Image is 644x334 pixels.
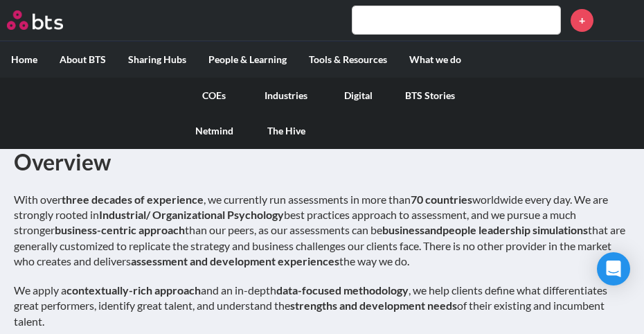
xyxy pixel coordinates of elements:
[290,299,457,312] strong: strengths and development needs
[7,10,63,30] img: BTS Logo
[604,3,637,37] a: Profile
[604,3,637,37] img: Aaron Miles
[99,208,284,221] strong: Industrial/ Organizational Psychology
[14,147,630,178] h1: Overview
[411,193,472,206] strong: 70 countries
[117,42,197,78] label: Sharing Hubs
[276,283,409,297] strong: data-focused methodology
[298,42,398,78] label: Tools & Resources
[14,192,630,270] p: With over , we currently run assessments in more than worldwide every day. We are strongly rooted...
[66,283,201,297] strong: contextually-rich approach
[7,10,89,30] a: Go home
[398,42,472,78] label: What we do
[14,283,630,329] p: We apply a and an in-depth , we help clients define what differentiates great performers, identif...
[597,252,630,285] div: Open Intercom Messenger
[197,42,298,78] label: People & Learning
[571,9,593,32] a: +
[62,193,204,206] strong: three decades of experience
[424,223,442,236] strong: and
[131,254,339,267] strong: assessment and development experiences
[382,223,588,236] strong: business people leadership simulations
[55,223,185,236] strong: business-centric approach
[48,42,117,78] label: About BTS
